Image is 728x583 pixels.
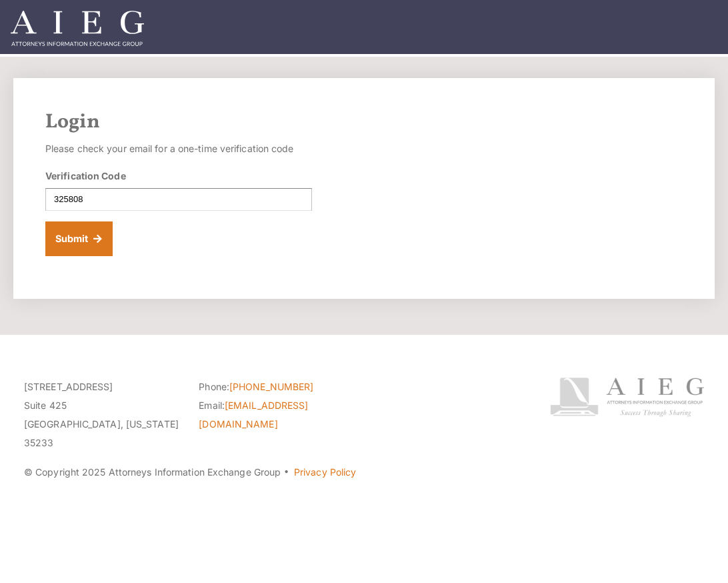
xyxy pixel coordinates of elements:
button: Submit [45,221,113,256]
p: [STREET_ADDRESS] Suite 425 [GEOGRAPHIC_DATA], [US_STATE] 35233 [24,378,179,452]
li: Email: [199,396,353,434]
p: © Copyright 2025 Attorneys Information Exchange Group [24,463,529,482]
a: [PHONE_NUMBER] [229,381,313,392]
a: Privacy Policy [294,466,356,478]
li: Phone: [199,378,353,396]
h2: Login [45,110,683,134]
img: Attorneys Information Exchange Group [11,11,144,46]
a: [EMAIL_ADDRESS][DOMAIN_NAME] [199,400,308,430]
label: Verification Code [45,169,126,183]
span: · [283,472,289,478]
img: Attorneys Information Exchange Group logo [550,378,704,416]
p: Please check your email for a one-time verification code [45,139,312,158]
